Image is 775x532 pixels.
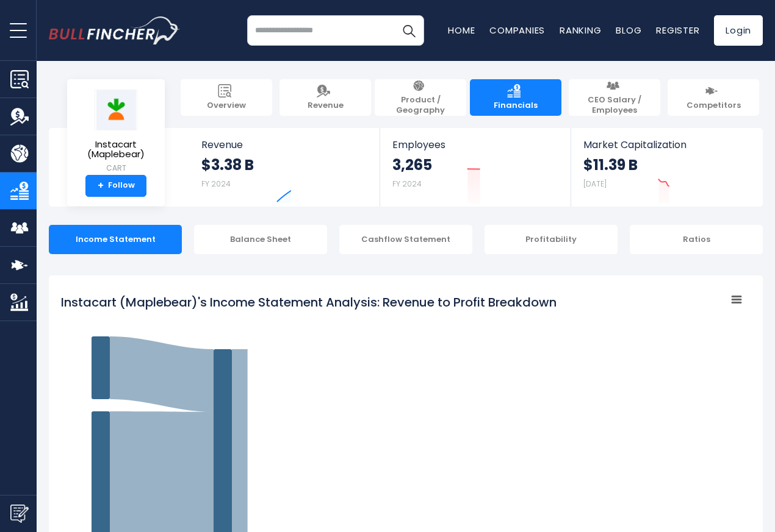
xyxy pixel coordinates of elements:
a: Blog [616,24,641,37]
a: Revenue $3.38 B FY 2024 [189,128,380,207]
a: +Follow [85,175,146,197]
a: Ranking [560,24,601,37]
span: Overview [207,101,246,111]
div: Ratios [630,225,763,254]
a: Financials [470,79,561,116]
a: Employees 3,265 FY 2024 [380,128,570,207]
div: Income Statement [49,225,182,254]
small: [DATE] [583,179,607,189]
span: Instacart (Maplebear) [77,140,155,160]
span: Employees [392,139,558,151]
a: Competitors [668,79,759,116]
a: Companies [489,24,545,37]
span: Revenue [201,139,368,151]
span: Competitors [687,101,741,111]
span: Market Capitalization [583,139,749,151]
div: Profitability [485,225,618,254]
small: FY 2024 [201,179,231,189]
strong: $3.38 B [201,155,254,174]
div: Balance Sheet [194,225,327,254]
a: CEO Salary / Employees [569,79,660,116]
button: Search [394,15,424,46]
small: FY 2024 [392,179,422,189]
a: Login [714,15,763,46]
a: Market Capitalization $11.39 B [DATE] [571,128,762,207]
a: Product / Geography [375,79,466,116]
span: CEO Salary / Employees [575,95,654,116]
strong: + [98,180,104,191]
span: Financials [494,101,538,111]
tspan: Instacart (Maplebear)'s Income Statement Analysis: Revenue to Profit Breakdown [61,294,557,311]
strong: 3,265 [392,155,432,174]
a: Go to homepage [49,16,180,44]
strong: $11.39 B [583,155,638,174]
span: Product / Geography [381,95,460,116]
a: Instacart (Maplebear) CART [76,89,156,175]
small: CART [77,163,155,174]
span: Revenue [308,101,344,111]
img: bullfincher logo [49,16,180,44]
div: Cashflow Statement [339,225,472,254]
a: Register [656,24,699,37]
a: Home [448,24,475,37]
a: Revenue [279,79,371,116]
a: Overview [181,79,272,116]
